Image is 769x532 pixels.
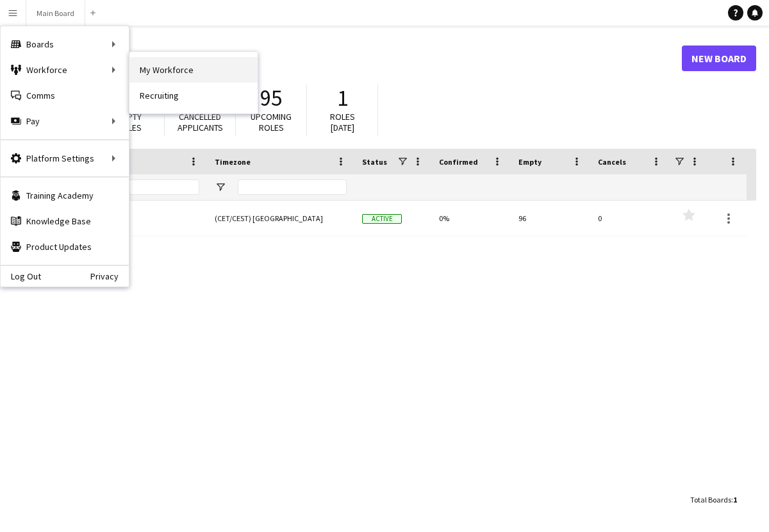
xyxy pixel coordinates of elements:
[330,111,355,133] span: Roles [DATE]
[1,183,129,208] a: Training Academy
[1,208,129,234] a: Knowledge Base
[129,57,258,83] a: My Workforce
[598,157,626,167] span: Cancels
[590,201,670,236] div: 0
[511,201,590,236] div: 96
[431,201,511,236] div: 0%
[690,487,737,512] div: :
[1,31,129,57] div: Boards
[690,495,731,504] span: Total Boards
[1,234,129,260] a: Product Updates
[733,495,737,504] span: 1
[439,157,478,167] span: Confirmed
[518,157,542,167] span: Empty
[1,145,129,171] div: Platform Settings
[337,84,348,112] span: 1
[238,179,347,195] input: Timezone Filter Input
[22,49,682,68] h1: Boards
[362,157,387,167] span: Status
[362,214,402,224] span: Active
[207,201,354,236] div: (CET/CEST) [GEOGRAPHIC_DATA]
[215,181,226,193] button: Open Filter Menu
[260,84,282,112] span: 95
[178,111,223,133] span: Cancelled applicants
[251,111,292,133] span: Upcoming roles
[1,57,129,83] div: Workforce
[1,83,129,108] a: Comms
[1,108,129,134] div: Pay
[682,46,756,71] a: New Board
[1,271,41,281] a: Log Out
[26,1,85,26] button: Main Board
[129,83,258,108] a: Recruiting
[215,157,251,167] span: Timezone
[90,271,129,281] a: Privacy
